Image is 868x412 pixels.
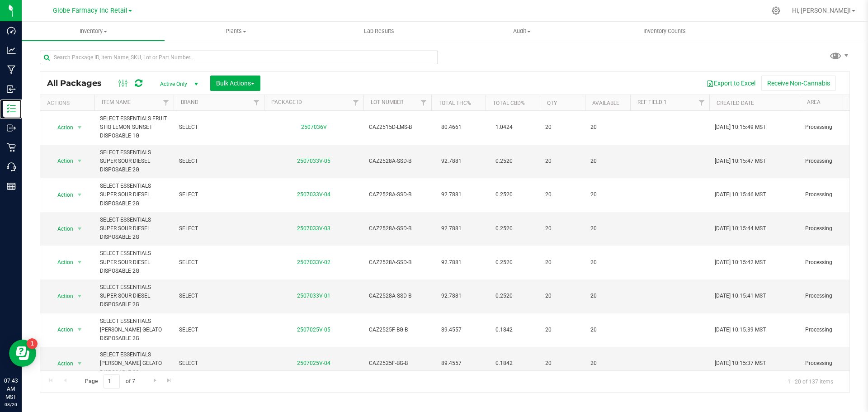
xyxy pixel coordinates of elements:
[545,326,580,334] span: 20
[179,190,259,199] span: SELECT
[805,258,862,267] span: Processing
[349,95,363,110] a: Filter
[74,290,85,303] span: select
[53,7,127,14] span: Globe Farmacy Inc Retail
[74,256,85,269] span: select
[437,289,466,303] span: 92.7881
[715,123,766,132] span: [DATE] 10:15:49 MST
[181,99,198,105] a: Brand
[165,27,307,35] span: Plants
[437,256,466,269] span: 92.7881
[297,191,330,198] a: 2507033V-04
[590,326,625,334] span: 20
[715,157,766,166] span: [DATE] 10:15:47 MST
[491,188,517,201] span: 0.2520
[148,374,161,387] a: Go to the next page
[715,326,766,334] span: [DATE] 10:15:39 MST
[7,182,16,191] inline-svg: Reports
[179,258,259,267] span: SELECT
[805,190,862,199] span: Processing
[4,377,18,401] p: 07:43 AM MST
[307,22,450,41] a: Lab Results
[7,123,16,133] inline-svg: Outbound
[491,289,517,303] span: 0.2520
[805,292,862,300] span: Processing
[271,99,302,105] a: Package ID
[104,374,120,388] input: 1
[590,123,625,132] span: 20
[545,292,580,300] span: 20
[7,26,16,35] inline-svg: Dashboard
[7,46,16,55] inline-svg: Analytics
[369,326,426,334] span: CAZ2525F-BG-B
[27,338,38,349] iframe: Resource center unread badge
[590,224,625,233] span: 20
[100,249,168,275] span: SELECT ESSENTIALS SUPER SOUR DIESEL DISPOSABLE 2G
[590,190,625,199] span: 20
[450,22,593,41] a: Audit
[715,190,766,199] span: [DATE] 10:15:46 MST
[369,258,426,267] span: CAZ2528A-SSD-B
[49,223,74,235] span: Action
[369,359,426,368] span: CAZ2525F-BG-B
[491,155,517,168] span: 0.2520
[437,357,466,370] span: 89.4557
[297,225,330,232] a: 2507033V-03
[369,157,426,166] span: CAZ2528A-SSD-B
[7,162,16,171] inline-svg: Call Center
[216,80,255,87] span: Bulk Actions
[593,22,736,41] a: Inventory Counts
[715,359,766,368] span: [DATE] 10:15:37 MST
[592,100,619,106] a: Available
[49,290,74,303] span: Action
[792,7,851,14] span: Hi, [PERSON_NAME]!
[74,155,85,167] span: select
[49,121,74,134] span: Action
[590,157,625,166] span: 20
[159,95,174,110] a: Filter
[49,256,74,269] span: Action
[715,292,766,300] span: [DATE] 10:15:41 MST
[100,148,168,175] span: SELECT ESSENTIALS SUPER SOUR DIESEL DISPOSABLE 2G
[439,100,471,106] a: Total THC%
[47,100,91,106] div: Actions
[715,224,766,233] span: [DATE] 10:15:44 MST
[547,100,557,106] a: Qty
[49,323,74,336] span: Action
[369,292,426,300] span: CAZ2528A-SSD-B
[451,27,593,35] span: Audit
[780,374,840,388] span: 1 - 20 of 137 items
[77,374,142,388] span: Page of 7
[545,359,580,368] span: 20
[437,222,466,235] span: 92.7881
[761,76,836,91] button: Receive Non-Cannabis
[805,157,862,166] span: Processing
[369,224,426,233] span: CAZ2528A-SSD-B
[807,99,821,105] a: Area
[40,51,438,64] input: Search Package ID, Item Name, SKU, Lot or Part Number...
[102,99,131,105] a: Item Name
[770,6,782,15] div: Manage settings
[805,359,862,368] span: Processing
[717,100,754,106] a: Created Date
[637,99,667,105] a: Ref Field 1
[545,190,580,199] span: 20
[416,95,431,110] a: Filter
[805,326,862,334] span: Processing
[590,258,625,267] span: 20
[805,224,862,233] span: Processing
[491,121,517,134] span: 1.0424
[297,158,330,164] a: 2507033V-05
[301,124,327,130] a: 2507036V
[165,22,307,41] a: Plants
[179,224,259,233] span: SELECT
[694,95,709,110] a: Filter
[100,317,168,343] span: SELECT ESSENTIALS [PERSON_NAME] GELATO DISPOSABLE 2G
[491,256,517,269] span: 0.2520
[437,188,466,201] span: 92.7881
[74,121,85,134] span: select
[47,78,111,88] span: All Packages
[179,292,259,300] span: SELECT
[545,123,580,132] span: 20
[179,359,259,368] span: SELECT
